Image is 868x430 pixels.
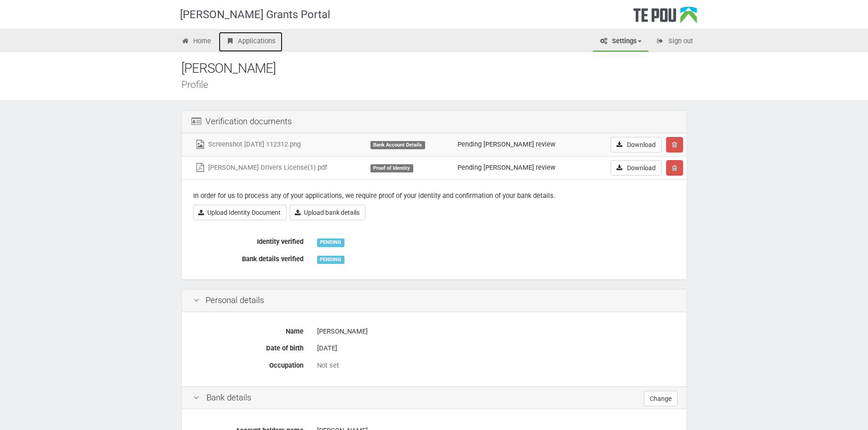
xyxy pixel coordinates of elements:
[195,163,327,172] a: [PERSON_NAME] Drivers License(1).pdf
[175,32,218,52] a: Home
[182,289,687,312] div: Personal details
[195,140,301,148] a: Screenshot [DATE] 112312.png
[186,324,310,336] label: Name
[593,32,648,52] a: Settings
[370,141,425,149] div: Bank Account Details
[317,256,344,264] div: PENDING
[186,358,310,370] label: Occupation
[186,340,310,353] label: Date of birth
[370,164,413,172] div: Proof of Identity
[181,59,701,78] div: [PERSON_NAME]
[611,137,662,152] a: Download
[193,191,675,201] p: In order for us to process any of your applications, we require proof of your identity and confir...
[649,32,700,52] a: Sign out
[186,251,310,264] label: Bank details verified
[611,160,662,176] a: Download
[317,340,675,356] div: [DATE]
[644,391,678,406] a: Change
[454,133,586,157] td: Pending [PERSON_NAME] review
[290,205,365,220] a: Upload bank details
[182,386,687,410] div: Bank details
[454,156,586,179] td: Pending [PERSON_NAME] review
[317,324,675,339] div: [PERSON_NAME]
[317,238,344,247] div: PENDING
[193,205,287,220] a: Upload Identity Document
[181,80,701,89] div: Profile
[317,361,675,370] div: Not set
[633,6,697,29] div: Te Pou Logo
[186,234,310,247] label: Identity verified
[182,111,687,133] div: Verification documents
[219,32,282,52] a: Applications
